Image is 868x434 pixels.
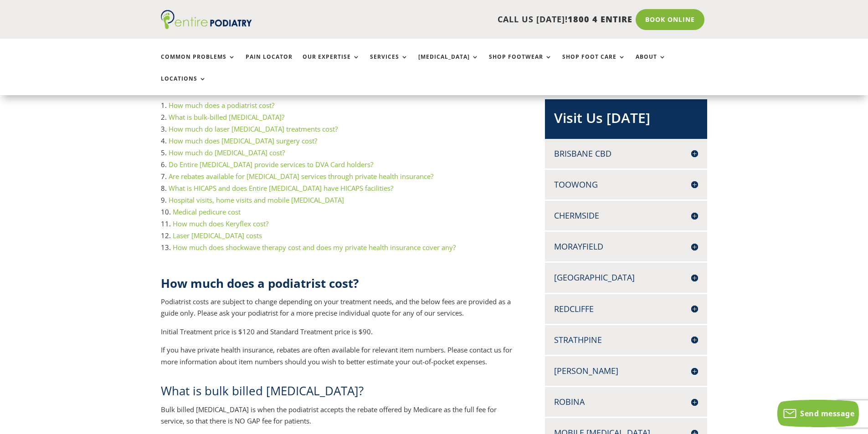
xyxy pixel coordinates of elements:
[568,14,632,25] span: 1800 4 ENTIRE
[173,231,262,240] a: Laser [MEDICAL_DATA] costs
[169,136,317,145] a: How much does [MEDICAL_DATA] surgery cost?
[554,179,698,190] h4: Toowong
[161,22,252,31] a: Entire Podiatry
[554,148,698,159] h4: Brisbane CBD
[169,195,344,204] a: Hospital visits, home visits and mobile [MEDICAL_DATA]
[161,275,359,291] strong: How much does a podiatrist cost?
[161,383,515,403] h2: What is bulk billed [MEDICAL_DATA]?
[169,160,373,169] a: Do Entire [MEDICAL_DATA] provide services to DVA Card holders?
[169,172,433,181] a: Are rebates available for [MEDICAL_DATA] services through private health insurance?
[800,408,854,419] span: Send message
[554,241,698,252] h4: Morayfield
[246,54,293,73] a: Pain Locator
[554,272,698,283] h4: [GEOGRAPHIC_DATA]
[161,76,206,95] a: Locations
[554,396,698,408] h4: Robina
[173,219,268,228] a: How much does Keryflex cost?
[173,243,456,252] a: How much does shockwave therapy cost and does my private health insurance cover any?
[777,400,859,427] button: Send message
[161,296,515,326] p: Podiatrist costs are subject to change depending on your treatment needs, and the below fees are ...
[169,124,338,133] a: How much do laser [MEDICAL_DATA] treatments cost?
[161,404,515,434] p: Bulk billed [MEDICAL_DATA] is when the podiatrist accepts the rebate offered by Medicare as the f...
[173,207,241,216] a: Medical pedicure cost
[554,108,698,132] h2: Visit Us [DATE]
[370,54,408,73] a: Services
[169,184,393,193] a: What is HICAPS and does Entire [MEDICAL_DATA] have HICAPS facilities?
[161,326,515,345] p: Initial Treatment price is $120 and Standard Treatment price is $90.
[554,365,698,377] h4: [PERSON_NAME]
[169,112,284,122] a: What is bulk-billed [MEDICAL_DATA]?
[489,54,552,73] a: Shop Footwear
[554,210,698,221] h4: Chermside
[161,10,252,29] img: logo (1)
[161,54,236,73] a: Common Problems
[636,9,704,30] a: Book Online
[562,54,626,73] a: Shop Foot Care
[169,148,285,157] a: How much do [MEDICAL_DATA] cost?
[169,101,274,110] a: How much does a podiatrist cost?
[161,344,515,368] p: If you have private health insurance, rebates are often available for relevant item numbers. Plea...
[554,334,698,346] h4: Strathpine
[303,54,360,73] a: Our Expertise
[287,14,632,26] p: CALL US [DATE]!
[636,54,666,73] a: About
[418,54,479,73] a: [MEDICAL_DATA]
[554,303,698,315] h4: Redcliffe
